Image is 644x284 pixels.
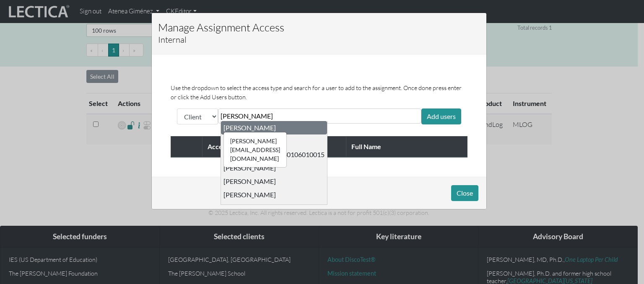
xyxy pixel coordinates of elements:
button: Close [451,185,478,201]
p: Use the dropdown to select the access type and search for a user to add to the assignment. Once d... [171,83,467,101]
h4: Manage Assignment Access [158,19,284,35]
input: benny [221,111,295,121]
div: [PERSON_NAME] [223,124,276,132]
th: Full Name [346,136,467,157]
div: [PERSON_NAME] [223,177,276,186]
div: [PERSON_NAME] [223,204,276,212]
div: [PERSON_NAME] [223,191,276,199]
div: [PERSON_NAME] [223,164,276,172]
th: Access Type [202,136,346,157]
div: [PERSON_NAME][EMAIL_ADDRESS][DOMAIN_NAME] [224,133,286,167]
h5: Internal [158,35,284,44]
div: Add users [421,108,461,124]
